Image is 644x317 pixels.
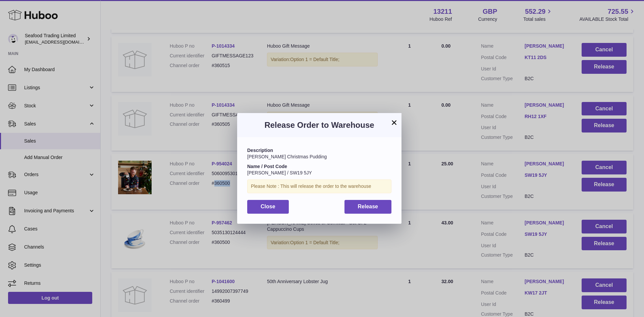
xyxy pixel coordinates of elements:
h3: Release Order to Warehouse [247,120,391,130]
span: Release [358,204,378,209]
button: Release [344,200,392,214]
span: [PERSON_NAME] Christmas Pudding [247,154,327,159]
strong: Name / Post Code [247,164,287,169]
div: Please Note : This will release the order to the warehouse [247,179,391,193]
span: [PERSON_NAME] / SW19 5JY [247,170,312,175]
strong: Description [247,148,273,153]
button: × [390,118,398,126]
span: Close [261,204,275,209]
button: Close [247,200,289,214]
